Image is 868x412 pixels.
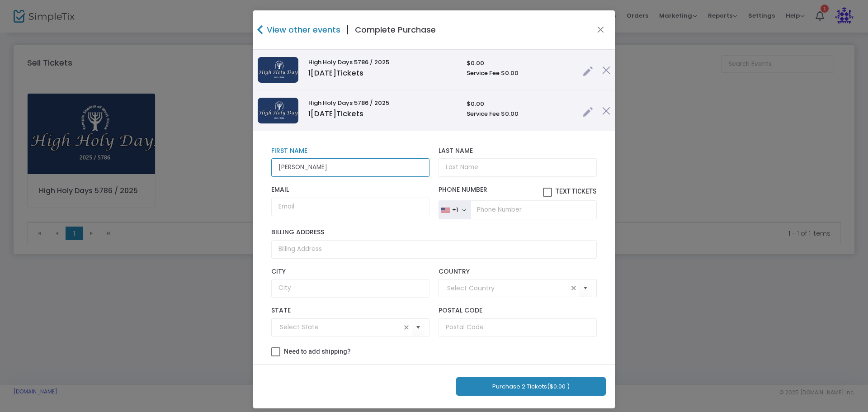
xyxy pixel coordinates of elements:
label: First Name [271,147,429,155]
label: Email [271,186,429,194]
img: 638932874271783976IMG..jpg [258,57,298,83]
span: 1 [308,109,311,119]
span: [DATE] [308,109,363,119]
span: clear [568,283,579,294]
label: City [271,268,429,276]
img: cross.png [602,66,610,74]
input: Postal Code [439,318,597,337]
input: City [271,279,429,298]
button: +1 [439,200,471,219]
span: Text Tickets [556,188,597,195]
h4: View other events [264,24,340,36]
span: [DATE] [308,68,363,78]
h6: High Holy Days 5786 / 2025 [308,59,458,66]
h6: Service Fee $0.00 [467,70,574,77]
img: cross.png [602,107,610,115]
label: Postal Code [439,307,597,315]
button: Select [412,318,425,336]
label: Billing Address [271,228,597,237]
input: Phone Number [471,200,597,219]
span: 1 [308,68,311,78]
label: Phone Number [439,186,597,197]
input: First Name [271,158,429,177]
input: Billing Address [271,240,597,259]
span: clear [401,322,412,333]
h6: Service Fee $0.00 [467,110,574,118]
span: Need to add shipping? [284,348,351,355]
h6: $0.00 [467,60,574,67]
label: Last Name [439,147,597,155]
img: 638932874271783976IMG..jpg [258,98,298,123]
div: +1 [452,206,458,213]
span: Tickets [336,68,363,78]
label: State [271,307,429,315]
input: Email [271,198,429,216]
h6: High Holy Days 5786 / 2025 [308,99,458,107]
h4: Complete Purchase [355,24,436,36]
input: Select Country [447,284,568,293]
input: Select State [280,322,401,332]
span: | [340,22,355,38]
button: Purchase 2 Tickets($0.00 ) [456,377,606,396]
button: Close [595,24,607,36]
input: Last Name [439,158,597,177]
span: Tickets [336,109,363,119]
button: Select [579,279,592,298]
label: Country [439,268,597,276]
h6: $0.00 [467,100,574,108]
